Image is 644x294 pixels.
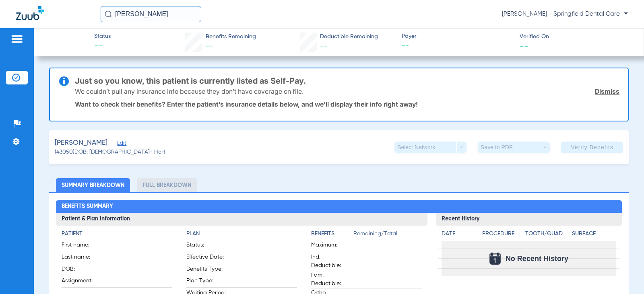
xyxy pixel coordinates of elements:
h2: Benefits Summary [56,200,621,213]
span: Deductible Remaining [320,33,378,41]
span: Effective Date: [186,253,226,264]
span: -- [320,43,327,50]
h4: Tooth/Quad [525,230,569,238]
span: DOB: [62,265,101,276]
span: Status: [186,241,226,252]
app-breakdown-title: Date [442,230,475,241]
span: Edit [117,140,124,148]
li: Full Breakdown [137,178,197,192]
span: -- [94,41,111,52]
p: Want to check their benefits? Enter the patient’s insurance details below, and we’ll display thei... [75,100,619,108]
span: Remaining/Total [353,230,422,241]
span: Status [94,32,111,41]
app-breakdown-title: Benefits [311,230,353,241]
img: info-icon [59,76,69,86]
span: Payer [402,32,513,41]
h3: Patient & Plan Information [56,213,427,226]
span: No Recent History [506,255,568,263]
p: We couldn’t pull any insurance info because they don’t have coverage on file. [75,87,303,95]
h3: Just so you know, this patient is currently listed as Self-Pay. [75,77,619,85]
span: Benefits Type: [186,265,226,276]
a: Dismiss [595,87,619,95]
span: -- [402,41,513,51]
h4: Patient [62,230,172,238]
h4: Surface [572,230,616,238]
img: Calendar [489,253,501,265]
span: Maximum: [311,241,351,252]
app-breakdown-title: Procedure [482,230,522,241]
h4: Plan [186,230,297,238]
h4: Procedure [482,230,522,238]
span: [PERSON_NAME] - Springfield Dental Care [502,10,628,18]
span: Verified On [520,33,631,41]
img: Zuub Logo [16,6,44,20]
input: Search for patients [101,6,201,22]
span: -- [206,43,213,50]
h3: Recent History [436,213,621,226]
h4: Date [442,230,475,238]
span: Benefits Remaining [206,33,256,41]
span: First name: [62,241,101,252]
span: [PERSON_NAME] [55,138,107,148]
span: Ind. Deductible: [311,253,351,270]
img: Search Icon [105,10,112,18]
app-breakdown-title: Surface [572,230,616,241]
span: -- [520,42,528,50]
span: Last name: [62,253,101,264]
li: Summary Breakdown [56,178,130,192]
span: (43050) DOB: [DEMOGRAPHIC_DATA] - HoH [55,148,165,156]
img: hamburger-icon [10,34,23,44]
span: Fam. Deductible: [311,271,351,288]
app-breakdown-title: Tooth/Quad [525,230,569,241]
span: Assignment: [62,277,101,288]
h4: Benefits [311,230,353,238]
span: Plan Type: [186,277,226,288]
